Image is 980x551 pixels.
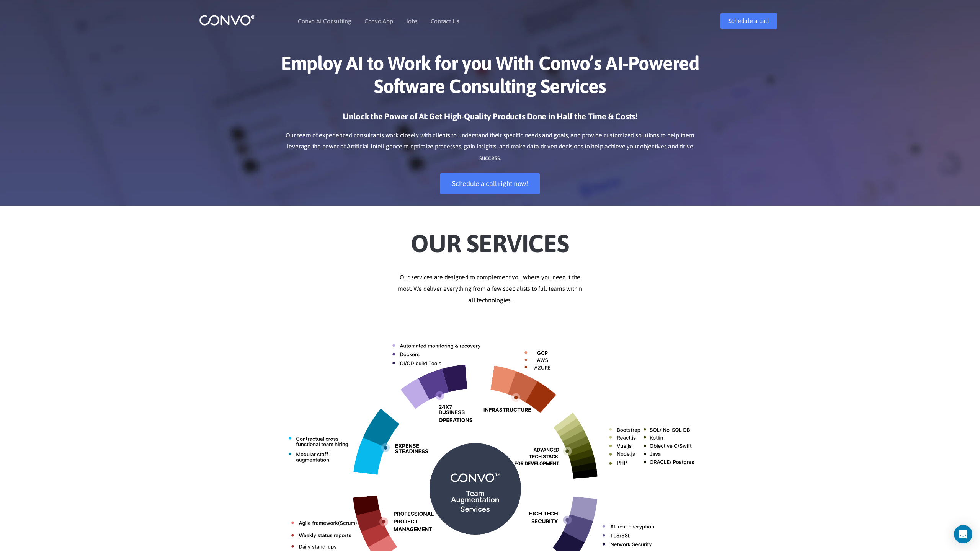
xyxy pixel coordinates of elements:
a: Contact Us [431,18,459,24]
p: Our services are designed to complement you where you need it the most. We deliver everything fro... [278,272,702,306]
a: Schedule a call right now! [440,173,540,194]
p: Our team of experienced consultants work closely with clients to understand their specific needs ... [278,130,702,164]
h3: Unlock the Power of AI: Get High-Quality Products Done in Half the Time & Costs! [278,111,702,128]
h2: Our Services [278,217,702,260]
a: Jobs [406,18,418,24]
div: Open Intercom Messenger [954,525,972,543]
img: logo_1.png [199,14,255,26]
a: Convo App [364,18,393,24]
a: Convo AI Consulting [298,18,351,24]
a: Schedule a call [720,13,777,29]
h1: Employ AI to Work for you With Convo’s AI-Powered Software Consulting Services [278,52,702,103]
